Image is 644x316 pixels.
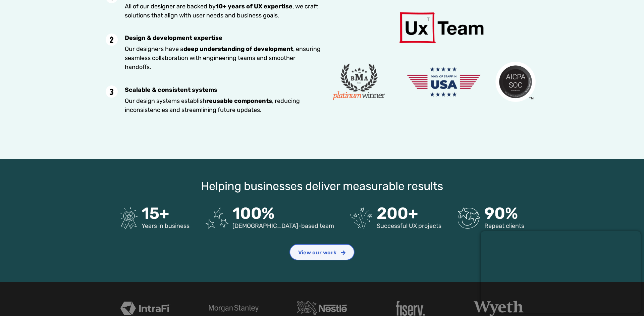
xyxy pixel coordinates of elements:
p: 200+ [377,205,441,222]
p: Our design systems establish , reducing inconsistencies and streamlining future updates. [125,97,322,115]
input: Subscribe to UX Team newsletter. [2,94,6,99]
p: 100% [232,205,334,222]
span: Subscribe to UX Team newsletter. [8,93,261,99]
strong: 10+ years of UX expertise [216,3,292,10]
p: 90% [484,205,524,222]
img: Intrafi [120,302,170,315]
strong: Scalable & consistent systems [125,86,217,93]
strong: Design & development expertise [125,34,222,42]
img: fiserv [396,301,425,316]
a: View our work [289,244,355,260]
div: [DEMOGRAPHIC_DATA]-based team [232,222,334,231]
span: View our work [298,250,336,255]
div: Successful UX projects [377,222,441,231]
strong: deep understanding of development [183,45,293,53]
p: Our designers have a , ensuring seamless collaboration with engineering teams and smoother handoffs. [125,45,322,72]
img: Wyeth [474,301,523,316]
h3: Helping businesses deliver measurable results [201,181,443,192]
div: Repeat clients [484,222,524,231]
iframe: Popup CTA [481,231,641,313]
span: Last Name [132,0,156,6]
strong: reusable components [206,97,272,105]
p: 15+ [142,205,190,222]
div: Years in business [142,222,190,231]
img: Morgan Stanley [209,305,259,312]
p: All of our designer are backed by , we craft solutions that align with user needs and business go... [125,2,322,20]
img: Nestle [297,301,347,315]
